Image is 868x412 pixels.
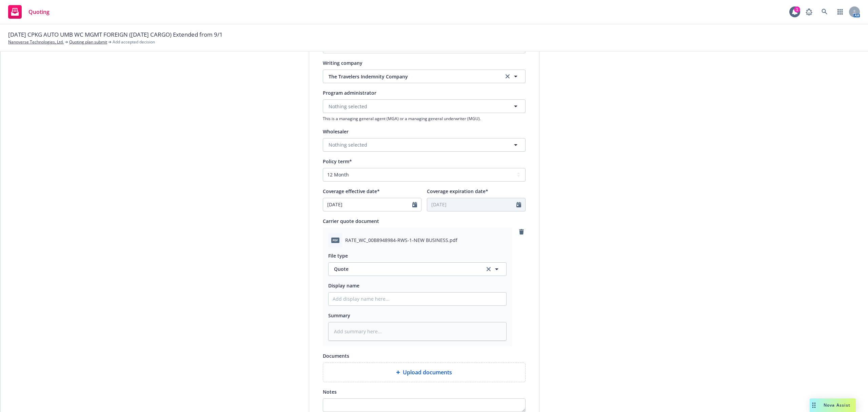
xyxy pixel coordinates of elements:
input: MM/DD/YYYY [427,198,516,211]
div: 1 [794,6,800,13]
span: File type [328,252,348,259]
span: Nothing selected [329,103,367,110]
div: Upload documents [323,362,526,382]
span: This is a managing general agent (MGA) or a managing general underwriter (MGU). [323,116,526,121]
span: Documents [323,353,349,359]
a: Report a Bug [802,5,816,19]
a: Search [818,5,831,19]
span: Upload documents [403,368,452,376]
span: Wholesaler [323,128,349,135]
span: The Travelers Indemnity Company [329,73,493,80]
span: Summary [328,312,350,319]
div: Drag to move [810,398,818,412]
button: The Travelers Indemnity Companyclear selection [323,70,526,83]
button: Quoteclear selection [328,262,507,276]
span: Add accepted decision [113,39,155,45]
button: Nothing selected [323,99,526,113]
button: Nothing selected [323,138,526,152]
a: clear selection [504,72,512,80]
span: Program administrator [323,90,376,96]
a: remove [517,228,526,236]
span: Carrier quote document [323,218,379,224]
svg: Calendar [412,202,417,207]
span: pdf [331,238,339,243]
input: MM/DD/YYYY [323,198,412,211]
a: Switch app [833,5,847,19]
span: RATE_WC_00B8948984-RWS-1-NEW BUSINESS.pdf [345,237,457,244]
input: Add display name here... [329,293,506,305]
span: Notes [323,389,337,395]
span: Nothing selected [329,141,367,148]
span: Coverage expiration date* [427,188,488,194]
span: Quote [334,265,477,273]
span: Policy term* [323,158,352,165]
a: Nanoverse Technologies, Ltd. [8,39,64,45]
svg: Calendar [516,202,521,207]
a: Quoting [5,2,52,21]
span: Writing company [323,60,362,66]
span: Quoting [28,9,50,15]
span: Nova Assist [824,402,850,408]
span: Display name [328,282,359,289]
span: Coverage effective date* [323,188,380,194]
a: clear selection [485,265,493,273]
a: Quoting plan submit [69,39,107,45]
button: Nova Assist [810,398,856,412]
span: [DATE] CPKG AUTO UMB WC MGMT FOREIGN ([DATE] CARGO) Extended from 9/1 [8,30,223,39]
